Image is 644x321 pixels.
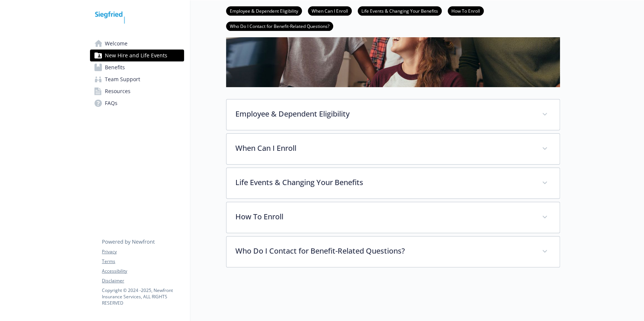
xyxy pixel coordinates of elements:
span: Benefits [105,61,125,73]
span: Welcome [105,38,128,50]
a: Resources [90,85,184,97]
a: FAQs [90,97,184,109]
a: Accessibility [102,268,184,274]
p: Life Events & Changing Your Benefits [235,177,533,188]
span: Resources [105,85,131,97]
span: Team Support [105,73,140,85]
a: New Hire and Life Events [90,50,184,61]
span: New Hire and Life Events [105,50,167,61]
a: Privacy [102,248,184,255]
a: How To Enroll [448,7,484,14]
p: Copyright © 2024 - 2025 , Newfront Insurance Services, ALL RIGHTS RESERVED [102,287,184,306]
a: Team Support [90,73,184,85]
a: Life Events & Changing Your Benefits [358,7,442,14]
a: Who Do I Contact for Benefit-Related Questions? [226,22,333,29]
div: Employee & Dependent Eligibility [226,99,560,130]
p: Who Do I Contact for Benefit-Related Questions? [235,245,533,257]
div: Who Do I Contact for Benefit-Related Questions? [226,236,560,267]
div: Life Events & Changing Your Benefits [226,168,560,198]
a: Welcome [90,38,184,50]
a: Benefits [90,61,184,73]
p: When Can I Enroll [235,143,533,154]
a: Disclaimer [102,277,184,284]
div: When Can I Enroll [226,134,560,164]
span: FAQs [105,97,117,109]
p: How To Enroll [235,211,533,222]
p: Employee & Dependent Eligibility [235,108,533,120]
a: Terms [102,258,184,265]
a: When Can I Enroll [308,7,352,14]
div: How To Enroll [226,202,560,233]
a: Employee & Dependent Eligibility [226,7,302,14]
